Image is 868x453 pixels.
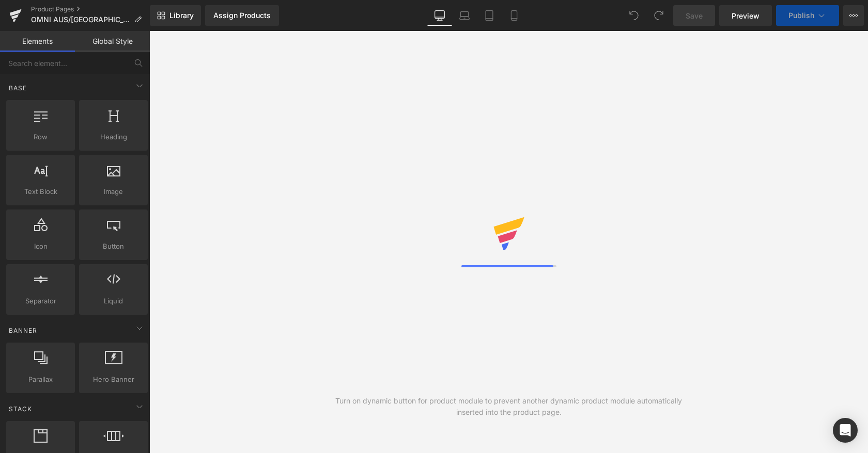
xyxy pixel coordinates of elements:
span: Row [9,132,72,142]
a: Preview [719,5,772,26]
span: Heading [82,132,145,142]
span: OMNI AUS/[GEOGRAPHIC_DATA] [31,15,130,24]
a: Mobile [502,5,526,26]
span: Liquid [82,296,145,306]
span: Save [686,10,703,21]
span: Text Block [9,186,72,197]
span: Preview [732,10,760,21]
span: Hero Banner [82,374,145,385]
div: Turn on dynamic button for product module to prevent another dynamic product module automatically... [329,395,689,418]
div: Open Intercom Messenger [833,418,858,443]
a: Desktop [427,5,452,26]
button: Undo [624,5,644,26]
a: Product Pages [31,5,150,13]
span: Icon [9,241,72,252]
button: Publish [776,5,839,26]
span: Base [8,83,28,93]
a: Laptop [452,5,477,26]
button: Redo [648,5,669,26]
span: Publish [788,11,814,20]
span: Parallax [9,374,72,385]
a: Global Style [75,31,150,52]
span: Stack [8,404,33,414]
span: Image [82,186,145,197]
span: Separator [9,296,72,306]
a: New Library [150,5,201,26]
a: Tablet [477,5,502,26]
button: More [843,5,864,26]
span: Library [169,11,194,20]
div: Assign Products [213,11,271,20]
span: Banner [8,326,38,335]
span: Button [82,241,145,252]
